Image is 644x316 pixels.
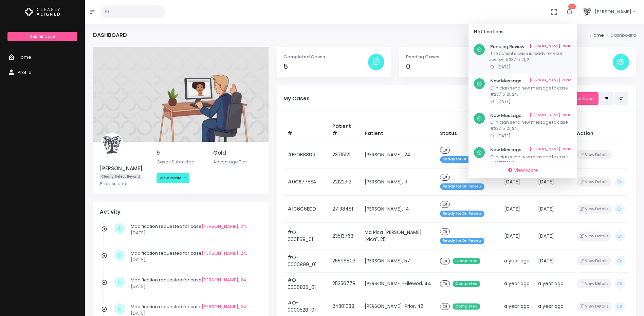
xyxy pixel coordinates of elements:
p: The patient's case is ready for your review. #23715121, 24 [490,51,572,63]
button: View Details [577,177,612,186]
p: Clinician send new message to case #23715121, 24. [490,119,572,132]
span: [DATE] [497,99,511,104]
h4: Dashboard [93,32,127,38]
h4: Activity [100,209,262,215]
td: [DATE] [500,195,534,222]
button: View Details [577,302,612,311]
span: Ready for Dr. Review [440,211,484,217]
td: [DATE] [534,195,573,222]
td: [DATE] [534,250,573,272]
span: Completed [453,281,480,287]
span: Completed [453,303,480,310]
td: #FEDB88D9 [283,141,328,168]
td: 22122312 [328,168,361,195]
a: [PERSON_NAME] Read [530,113,572,118]
a: [PERSON_NAME] Read [530,44,572,50]
span: [PERSON_NAME] [595,8,631,15]
a: [PERSON_NAME], 24 [202,250,246,256]
th: Action [573,119,629,141]
td: [PERSON_NAME], 14 [361,195,436,222]
a: View More [471,165,574,176]
p: Cases Submitted [157,159,205,165]
span: [DATE] [497,64,511,70]
td: #O-0000835_01 [283,272,328,295]
p: Clinician send new message to case #23715121, 24. [490,85,572,97]
td: [DATE] [534,168,573,195]
td: 25596803 [328,250,361,272]
button: View Details [577,150,612,159]
h5: 9 [157,150,205,156]
li: Dashboard [604,32,636,39]
td: [DATE] [534,222,573,250]
span: Ready for Dr. Review [440,183,484,190]
td: #0CB778EA [283,168,328,195]
a: [PERSON_NAME], 24 [202,277,246,283]
p: Completed Cases [283,54,368,60]
td: [PERSON_NAME], 57 [361,250,436,272]
span: Clearly Select Beyond [100,174,141,179]
td: [PERSON_NAME], 24 [361,141,436,168]
div: Modification requested for case . [131,223,258,236]
span: Ready for Dr. Review [440,238,484,244]
a: [PERSON_NAME] Read [530,147,572,153]
div: Modification requested for case . [131,277,258,290]
td: Ma Rica [PERSON_NAME] "Rica", 25 [361,222,436,250]
p: [DATE] [131,283,258,290]
h5: My Cases [283,96,551,102]
a: New Message[PERSON_NAME] ReadClinician send new message to case #23715121, 24.[DATE] [468,109,577,143]
button: View Details [577,279,612,288]
a: New Message[PERSON_NAME] ReadClinician send new message to case #23715121, 24.[DATE] [468,74,577,109]
a: Submit Case [7,32,77,41]
p: Advantage Tier [213,159,262,165]
span: Profile [18,69,32,76]
div: Modification requested for case . [131,250,258,263]
span: Completed [453,258,480,264]
td: a year ago [500,272,534,295]
th: Status [436,119,500,141]
a: [PERSON_NAME], 24 [202,223,246,230]
a: [PERSON_NAME] Read [530,78,572,84]
h6: New Message [490,147,572,153]
a: [PERSON_NAME], 24 [202,303,246,310]
td: a year ago [500,250,534,272]
td: [DATE] [500,168,534,195]
button: View Details [577,204,612,214]
a: New Message[PERSON_NAME] ReadClinician send new message to case #23715121, 24. [468,143,577,178]
span: 16 [568,4,576,9]
th: # [283,119,328,141]
span: Ready for Dr. Review [440,156,484,163]
li: Home [590,32,604,39]
span: [DATE] [497,133,511,139]
img: Logo Horizontal [25,5,60,19]
td: 23513763 [328,222,361,250]
span: Submit Case [30,34,55,39]
div: scrollable content [468,40,577,162]
a: Pending Review[PERSON_NAME] ReadThe patient's case is ready for your review. #23715121, 24[DATE] [468,40,577,75]
th: Patient [361,119,436,141]
h4: 5 [283,63,368,71]
td: #1C6C6EDD [283,195,328,222]
td: 27138481 [328,195,361,222]
th: Patient # [328,119,361,141]
h6: Notifications [474,29,564,35]
h5: [PERSON_NAME] [100,165,148,172]
img: Header Avatar [581,6,593,18]
h6: New Message [490,78,572,84]
p: [DATE] [131,230,258,236]
div: 16 [468,24,577,178]
button: View Details [577,256,612,265]
td: [PERSON_NAME], 9 [361,168,436,195]
span: View More [514,167,538,174]
span: Home [18,54,31,60]
p: Clinician send new message to case #23715121, 24. [490,154,572,166]
p: Professional [100,180,148,187]
h4: 0 [406,63,491,71]
h6: Pending Review [490,44,572,50]
td: [DATE] [500,222,534,250]
td: 23715121 [328,141,361,168]
h5: Gold [213,150,262,156]
td: [PERSON_NAME]-Filewod, 44 [361,272,436,295]
p: [DATE] [131,256,258,263]
h6: New Message [490,113,572,118]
